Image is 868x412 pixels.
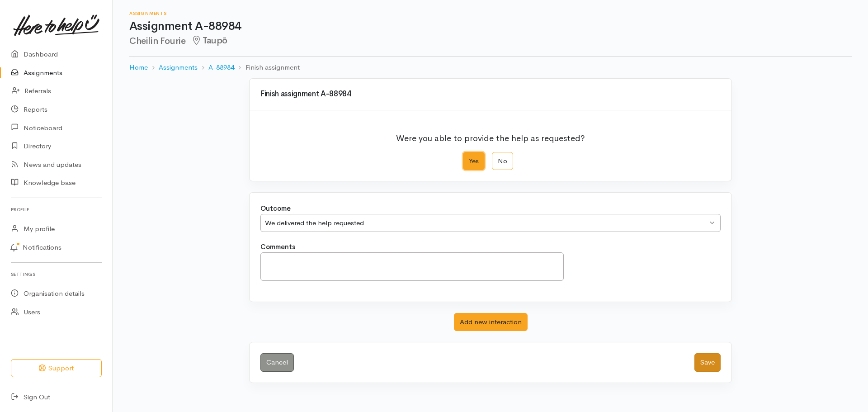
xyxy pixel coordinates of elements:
[492,152,513,170] label: No
[129,57,852,78] nav: breadcrumb
[260,204,291,214] label: Outcome
[129,36,852,46] h2: Cheilin Fourie
[11,204,102,216] h6: Profile
[463,152,485,170] label: Yes
[234,62,299,73] li: Finish assignment
[260,90,721,99] h3: Finish assignment A-88984
[454,313,528,331] button: Add new interaction
[191,35,227,46] span: Taupō
[208,62,234,73] a: A-88984
[11,359,102,378] button: Support
[11,268,102,280] h6: Settings
[694,353,721,372] button: Save
[265,218,708,228] div: We delivered the help requested
[159,62,198,73] a: Assignments
[396,127,585,145] p: Were you able to provide the help as requested?
[260,353,294,372] a: Cancel
[129,20,852,33] h1: Assignment A-88984
[260,242,295,252] label: Comments
[129,11,852,16] h6: Assignments
[129,62,148,73] a: Home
